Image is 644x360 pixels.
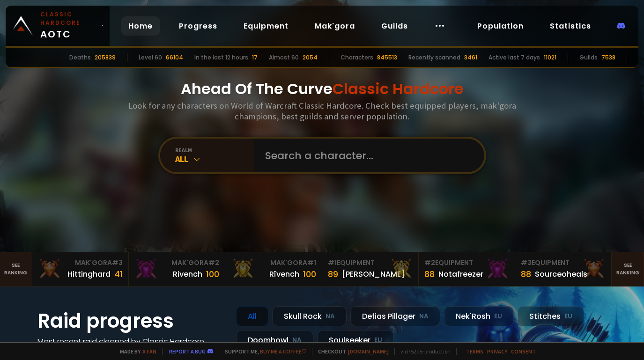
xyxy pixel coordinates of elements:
[166,53,183,62] div: 66104
[114,348,156,355] span: Made by
[231,258,316,268] div: Mak'Gora
[521,268,531,280] div: 88
[374,16,415,36] a: Guilds
[236,330,313,350] div: Doomhowl
[95,53,116,62] div: 205839
[194,53,248,62] div: In the last 12 hours
[328,258,413,268] div: Equipment
[515,252,612,286] a: #3Equipment88Sourceoheals
[464,53,477,62] div: 3461
[269,53,299,62] div: Almost 60
[394,348,451,355] span: v. d752d5 - production
[342,268,405,280] div: [PERSON_NAME]
[419,312,429,321] small: NA
[40,10,96,27] small: Classic Hardcore
[328,268,338,280] div: 89
[6,6,110,46] a: Classic HardcoreAOTC
[489,53,540,62] div: Active last 7 days
[236,16,296,36] a: Equipment
[341,53,373,62] div: Characters
[272,306,347,326] div: Skull Rock
[259,139,473,172] input: Search a character...
[307,16,363,36] a: Mak'gora
[544,53,556,62] div: 11021
[333,78,464,99] span: Classic Hardcore
[466,348,483,355] a: Terms
[208,258,219,267] span: # 2
[236,306,268,326] div: All
[601,53,615,62] div: 7538
[219,348,306,355] span: Support me,
[32,252,129,286] a: Mak'Gora#3Hittinghard41
[114,268,123,280] div: 41
[175,154,254,164] div: All
[535,268,587,280] div: Sourceoheals
[542,16,599,36] a: Statistics
[307,258,316,267] span: # 1
[518,306,584,326] div: Stitches
[67,268,111,280] div: Hittinghard
[40,10,96,41] span: AOTC
[424,268,435,280] div: 88
[269,268,299,280] div: Rîvench
[444,306,514,326] div: Nek'Rosh
[171,16,225,36] a: Progress
[181,78,464,100] h1: Ahead Of The Curve
[470,16,531,36] a: Population
[121,16,160,36] a: Home
[175,147,254,154] div: realm
[125,100,520,122] h3: Look for any characters on World of Warcraft Classic Hardcore. Check best equipped players, mak'g...
[579,53,598,62] div: Guilds
[494,312,502,321] small: EU
[225,252,322,286] a: Mak'Gora#1Rîvench100
[38,258,123,268] div: Mak'Gora
[328,258,337,267] span: # 1
[206,268,219,280] div: 100
[419,252,515,286] a: #2Equipment88Notafreezer
[69,53,91,62] div: Deaths
[142,348,156,355] a: a fan
[408,53,460,62] div: Recently scanned
[511,348,536,355] a: Consent
[112,258,123,267] span: # 3
[377,53,397,62] div: 845513
[348,348,389,355] a: [DOMAIN_NAME]
[134,258,219,268] div: Mak'Gora
[521,258,606,268] div: Equipment
[260,348,306,355] a: Buy me a coffee
[303,268,316,280] div: 100
[326,312,335,321] small: NA
[317,330,394,350] div: Soulseeker
[129,252,225,286] a: Mak'Gora#2Rivench100
[37,306,225,336] h1: Raid progress
[487,348,507,355] a: Privacy
[139,53,162,62] div: Level 60
[173,268,202,280] div: Rivench
[374,336,382,345] small: EU
[252,53,258,62] div: 17
[424,258,435,267] span: # 2
[438,268,483,280] div: Notafreezer
[322,252,419,286] a: #1Equipment89[PERSON_NAME]
[37,336,225,359] h4: Most recent raid cleaned by Classic Hardcore guilds
[521,258,532,267] span: # 3
[292,336,302,345] small: NA
[169,348,206,355] a: Report a bug
[312,348,389,355] span: Checkout
[350,306,440,326] div: Defias Pillager
[564,312,572,321] small: EU
[303,53,318,62] div: 2054
[612,252,644,286] a: Seeranking
[424,258,509,268] div: Equipment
